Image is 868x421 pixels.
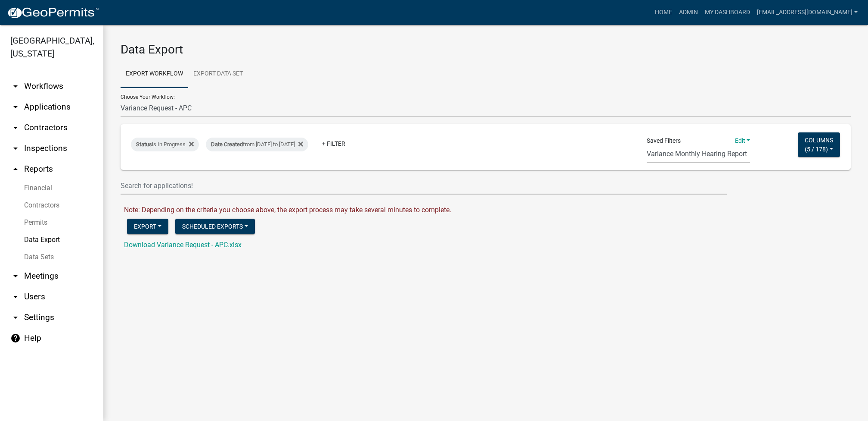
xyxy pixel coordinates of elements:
a: + Filter [315,136,352,151]
div: from [DATE] to [DATE] [206,138,308,151]
i: arrow_drop_down [10,81,21,91]
a: Export Data Set [188,60,248,88]
a: Admin [676,4,701,21]
span: Note: Depending on the criteria you choose above, the export process may take several minutes to ... [124,206,451,214]
a: [EMAIL_ADDRESS][DOMAIN_NAME] [753,4,861,21]
span: Saved Filters [647,136,681,145]
button: Scheduled Exports [175,219,255,234]
i: arrow_drop_down [10,292,21,302]
a: Export Workflow [121,60,188,88]
span: 5 / 178 [807,145,826,152]
a: Home [651,4,676,21]
button: Export [127,219,168,234]
a: My Dashboard [701,4,753,21]
i: arrow_drop_down [10,312,21,323]
a: Download Variance Request - APC.xlsx [124,241,242,249]
i: arrow_drop_down [10,123,21,133]
i: arrow_drop_down [10,102,21,112]
span: Date Created [211,141,243,148]
i: arrow_drop_down [10,143,21,154]
i: arrow_drop_down [10,271,21,281]
h3: Data Export [121,42,851,57]
span: Status [136,141,152,148]
button: Columns(5 / 178) [798,132,840,157]
i: help [10,333,21,343]
a: Edit [735,137,750,144]
div: is In Progress [131,138,199,151]
input: Search for applications! [121,177,727,195]
i: arrow_drop_up [10,164,21,174]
